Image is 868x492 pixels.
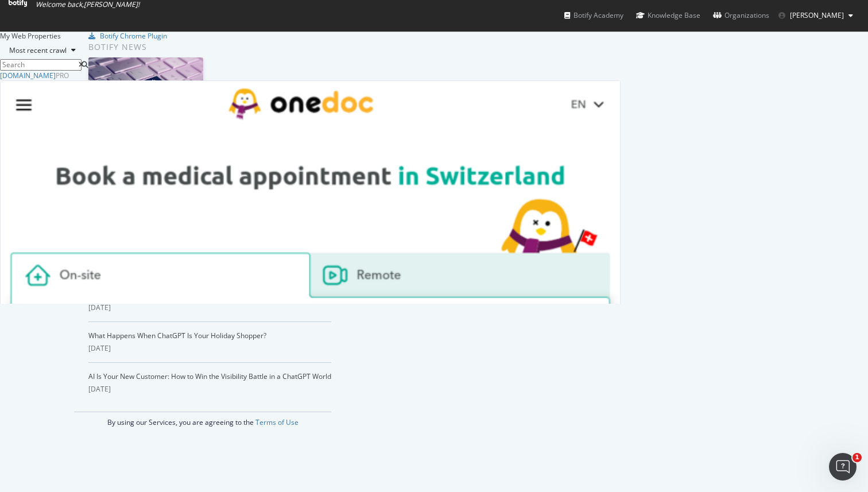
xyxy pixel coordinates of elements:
div: Botify news [88,41,331,53]
iframe: Intercom live chat [829,453,857,481]
span: Arthur Germain [790,10,844,20]
img: Prepare for Black Friday 2025 by Prioritizing AI Search Visibility [88,57,203,118]
div: Organizations [713,10,769,21]
div: [DATE] [88,343,331,354]
div: Knowledge Base [636,10,700,21]
button: [PERSON_NAME] [769,6,862,25]
a: Botify Chrome Plugin [88,31,167,41]
span: 1 [852,453,862,462]
div: [DATE] [88,303,331,313]
div: Most recent crawl [9,45,67,55]
a: What Happens When ChatGPT Is Your Holiday Shopper? [88,331,266,340]
div: Botify Academy [564,10,623,21]
div: Pro [56,71,69,80]
div: Botify Chrome Plugin [100,31,167,41]
div: By using our Services, you are agreeing to the [74,412,331,427]
a: AI Is Your New Customer: How to Win the Visibility Battle in a ChatGPT World [88,371,331,381]
a: Terms of Use [255,417,299,427]
div: [DATE] [88,384,331,394]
